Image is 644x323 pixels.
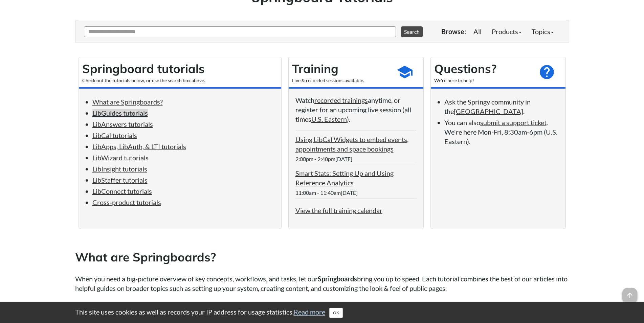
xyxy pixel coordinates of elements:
a: LibInsight tutorials [92,165,147,173]
p: Check out the sections below to learn more! [75,300,569,309]
a: LibWizard tutorials [92,154,149,162]
a: What are Springboards? [92,98,163,106]
strong: Springboards [318,275,357,283]
div: Check out the tutorials below, or use the search box above. [82,77,278,84]
p: When you need a big-picture overview of key concepts, workflows, and tasks, let our bring you up ... [75,274,569,293]
span: 2:00pm - 2:40pm[DATE] [295,156,352,162]
a: Read more [294,308,325,316]
p: Browse: [441,27,466,36]
div: We're here to help! [434,77,532,84]
div: This site uses cookies as well as records your IP address for usage statistics. [68,307,576,318]
a: View the full training calendar [295,206,382,214]
h2: Springboard tutorials [82,61,278,77]
a: submit a support ticket [480,118,547,126]
h2: What are Springboards? [75,249,569,266]
a: All [468,25,487,38]
a: Smart Stats: Setting Up and Using Reference Analytics [295,169,394,187]
a: LibCal tutorials [92,131,137,139]
a: recorded trainings [314,96,368,104]
h2: Questions? [434,61,532,77]
a: LibConnect tutorials [92,187,152,195]
h2: Training [292,61,390,77]
span: help [538,64,555,80]
button: Search [401,26,423,37]
a: Products [487,25,527,38]
a: Using LibCal Widgets to embed events, appointments and space bookings [295,135,408,153]
a: U.S. Eastern [311,115,347,123]
a: Cross-product tutorials [92,198,161,206]
a: arrow_upward [622,289,637,297]
div: Live & recorded sessions available. [292,77,390,84]
a: LibGuides tutorials [92,109,148,117]
span: school [396,64,413,80]
span: 11:00am - 11:40am[DATE] [295,189,358,196]
span: arrow_upward [622,288,637,303]
p: Watch anytime, or register for an upcoming live session (all times ). [295,95,417,124]
a: [GEOGRAPHIC_DATA] [454,107,523,115]
li: Ask the Springy community in the . [444,97,559,116]
a: LibAnswers tutorials [92,120,153,128]
button: Close [329,308,343,318]
li: You can also . We're here Mon-Fri, 8:30am-6pm (U.S. Eastern). [444,118,559,146]
a: Topics [527,25,559,38]
a: LibApps, LibAuth, & LTI tutorials [92,142,186,151]
a: LibStaffer tutorials [92,176,148,184]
